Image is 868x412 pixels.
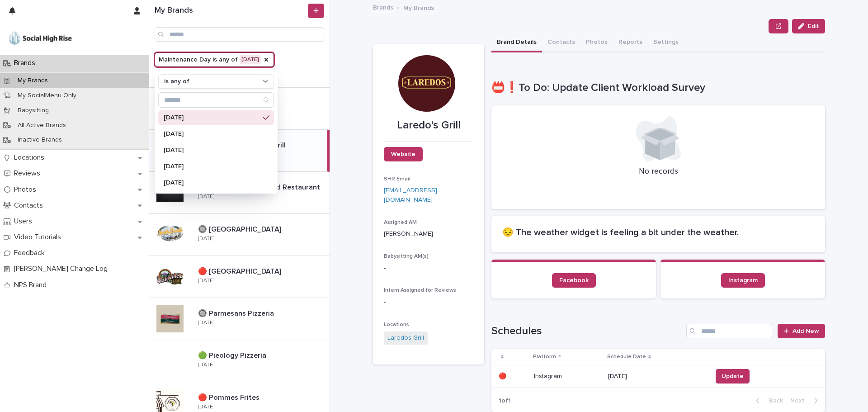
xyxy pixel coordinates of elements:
a: Laredos Grill [387,333,424,343]
p: NPS Brand [10,281,54,289]
a: 🔘 Nama Sake Sushi and Restaurant🔘 Nama Sake Sushi and Restaurant [DATE] [149,172,330,214]
span: Locations [384,322,409,327]
p: [DATE] [164,114,259,121]
p: My Brands [10,77,55,85]
a: 🟢 Pieology Pizzeria🟢 Pieology Pizzeria [DATE] [149,340,330,382]
a: Facebook [552,273,596,288]
p: Inactive Brands [10,136,69,144]
p: - [384,264,473,273]
h1: My Brands [155,6,306,16]
p: [DATE] [164,163,259,170]
a: Website [384,147,423,161]
p: 🟢 Pieology Pizzeria [198,350,268,360]
span: Intern Assigned for Reviews [384,288,456,293]
p: 🔴 [499,371,508,380]
span: Babysitting AM(s) [384,254,429,259]
h1: Schedules [491,325,683,338]
p: 🔴 [GEOGRAPHIC_DATA] [198,265,283,276]
span: Edit [808,23,819,29]
span: Facebook [559,277,589,284]
p: 🔘 Parmesans Pizzeria [198,308,276,318]
a: Add New [778,324,825,338]
p: Laredo's Grill [384,119,473,132]
p: Brands [10,59,42,67]
button: Brand Details [491,33,542,52]
p: Locations [10,153,52,162]
span: Back [764,398,783,404]
p: [DATE] [164,147,259,153]
button: Maintenance Day [155,52,274,67]
p: No records [502,167,814,177]
p: Photos [10,185,43,194]
p: [DATE] [608,373,705,380]
span: SHR Email [384,176,410,182]
a: 🔘 Parmesans Pizzeria🔘 Parmesans Pizzeria [DATE] [149,298,330,340]
a: 🔴 [GEOGRAPHIC_DATA]🔴 [GEOGRAPHIC_DATA] [DATE] [149,256,330,298]
a: 🔴 [PERSON_NAME]'s Grill🔴 [PERSON_NAME]'s Grill [DATE] [149,130,330,172]
p: Video Tutorials [10,233,68,242]
p: My SocialMenu Only [10,92,84,99]
span: Add New [793,328,819,334]
p: Reviews [10,169,47,178]
p: [DATE] [198,194,214,200]
p: Instagram [534,371,564,380]
input: Search [686,324,772,338]
span: Update [722,372,744,381]
a: Instagram [721,273,765,288]
button: Reports [613,33,648,52]
img: o5DnuTxEQV6sW9jFYBBf [7,29,73,47]
p: [DATE] [198,236,214,242]
p: [DATE] [198,320,214,326]
p: 🔘 [GEOGRAPHIC_DATA] [198,223,283,234]
p: Schedule Date [607,352,646,362]
button: Back [749,397,787,405]
p: [DATE] [198,278,214,284]
p: Feedback [10,249,52,257]
tr: 🔴🔴 InstagramInstagram [DATE]Update [491,365,825,388]
p: 1 of 1 [491,390,518,412]
p: is any of [164,78,189,85]
p: [DATE] [198,362,214,368]
button: Settings [648,33,684,52]
p: [DATE] [198,404,214,410]
span: Next [790,398,810,404]
span: Assigned AM [384,220,417,225]
button: Update [716,369,750,384]
p: All Active Brands [10,122,73,129]
p: [DATE] [164,180,259,186]
p: Contacts [10,201,50,210]
a: 🟢 Jalisco Restaurant🟢 Jalisco Restaurant [DATE] [149,88,330,130]
p: - [384,298,473,307]
a: [EMAIL_ADDRESS][DOMAIN_NAME] [384,187,437,203]
a: 🔘 [GEOGRAPHIC_DATA]🔘 [GEOGRAPHIC_DATA] [DATE] [149,214,330,256]
p: Users [10,217,39,226]
span: Website [391,151,415,157]
input: Search [159,93,274,107]
p: [PERSON_NAME] Change Log [10,265,115,273]
p: [PERSON_NAME] [384,229,473,239]
h2: 😔 The weather widget is feeling a bit under the weather. [502,227,814,238]
p: Babysitting [10,107,56,114]
p: Platform [533,352,556,362]
p: 🔴 Pommes Frites [198,392,261,402]
a: Brands [373,2,393,12]
button: Next [787,397,825,405]
h1: 📛❗To Do: Update Client Workload Survey [491,81,825,95]
button: Contacts [542,33,580,52]
p: [DATE] [164,131,259,137]
input: Search [155,27,324,42]
p: My Brands [403,2,434,12]
span: Instagram [728,277,758,284]
button: Photos [580,33,613,52]
div: Search [158,92,274,108]
button: Edit [792,19,825,33]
